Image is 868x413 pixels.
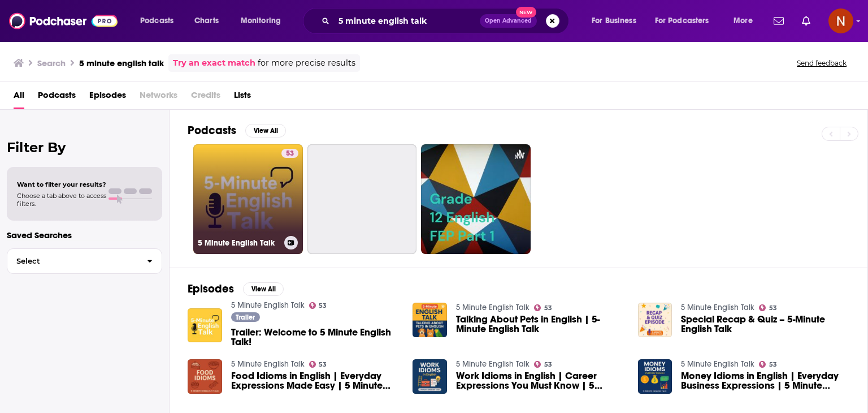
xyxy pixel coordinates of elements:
[188,282,234,296] h2: Episodes
[132,12,188,30] button: open menu
[38,86,76,109] a: Podcasts
[281,149,298,158] a: 53
[191,86,220,109] span: Credits
[140,86,177,109] span: Networks
[584,12,650,30] button: open menu
[7,248,162,274] button: Select
[245,124,286,137] button: View All
[231,300,305,310] a: 5 Minute English Talk
[188,123,286,137] a: PodcastsView All
[726,12,767,30] button: open menu
[655,13,709,29] span: For Podcasters
[485,18,532,24] span: Open Advanced
[769,362,777,367] span: 53
[233,12,296,30] button: open menu
[7,257,138,265] span: Select
[7,139,162,156] h2: Filter By
[7,230,162,240] p: Saved Searches
[681,359,754,369] a: 5 Minute English Talk
[769,306,777,311] span: 53
[319,362,327,367] span: 53
[759,304,777,311] a: 53
[17,192,106,208] span: Choose a tab above to access filters.
[544,306,552,311] span: 53
[681,315,849,334] a: Special Recap & Quiz – 5-Minute English Talk
[9,10,118,32] img: Podchaser - Follow, Share and Rate Podcasts
[286,148,294,160] span: 53
[334,12,480,30] input: Search podcasts, credits, & more...
[193,144,303,254] a: 535 Minute English Talk
[797,11,815,31] a: Show notifications dropdown
[319,303,327,308] span: 53
[258,57,355,70] span: for more precise results
[231,359,305,369] a: 5 Minute English Talk
[828,8,853,33] button: Show profile menu
[231,371,400,390] a: Food Idioms in English | Everyday Expressions Made Easy | 5 Minute English Talk
[194,13,219,29] span: Charts
[592,13,636,29] span: For Business
[37,58,66,68] h3: Search
[309,302,327,309] a: 53
[638,303,672,337] img: Special Recap & Quiz – 5-Minute English Talk
[79,58,164,68] h3: 5 minute english talk
[456,359,530,369] a: 5 Minute English Talk
[173,57,255,70] a: Try an exact match
[648,12,726,30] button: open menu
[241,13,281,29] span: Monitoring
[309,361,327,368] a: 53
[413,359,447,394] img: Work Idioms in English | Career Expressions You Must Know | 5 Minute English Talk
[140,13,173,29] span: Podcasts
[188,359,222,394] img: Food Idioms in English | Everyday Expressions Made Easy | 5 Minute English Talk
[456,371,624,390] a: Work Idioms in English | Career Expressions You Must Know | 5 Minute English Talk
[413,303,447,337] img: Talking About Pets in English | 5-Minute English Talk
[188,282,284,296] a: EpisodesView All
[198,238,280,248] h3: 5 Minute English Talk
[534,304,552,311] a: 53
[456,303,530,312] a: 5 Minute English Talk
[231,328,400,347] a: Trailer: Welcome to 5 Minute English Talk!
[769,11,788,31] a: Show notifications dropdown
[534,361,552,368] a: 53
[516,7,536,18] span: New
[188,308,222,343] img: Trailer: Welcome to 5 Minute English Talk!
[638,359,672,394] img: Money Idioms in English | Everyday Business Expressions | 5 Minute English Talk
[187,12,225,30] a: Charts
[828,8,853,33] img: User Profile
[828,8,853,33] span: Logged in as AdelNBM
[456,315,624,334] a: Talking About Pets in English | 5-Minute English Talk
[89,86,126,109] a: Episodes
[234,86,251,109] a: Lists
[188,123,236,137] h2: Podcasts
[759,361,777,368] a: 53
[681,303,754,312] a: 5 Minute English Talk
[314,8,580,34] div: Search podcasts, credits, & more...
[793,58,850,68] button: Send feedback
[236,314,255,321] span: Trailer
[17,180,106,188] span: Want to filter your results?
[734,13,753,29] span: More
[681,371,849,390] a: Money Idioms in English | Everyday Business Expressions | 5 Minute English Talk
[480,14,537,28] button: Open AdvancedNew
[14,86,24,109] a: All
[243,282,284,296] button: View All
[544,362,552,367] span: 53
